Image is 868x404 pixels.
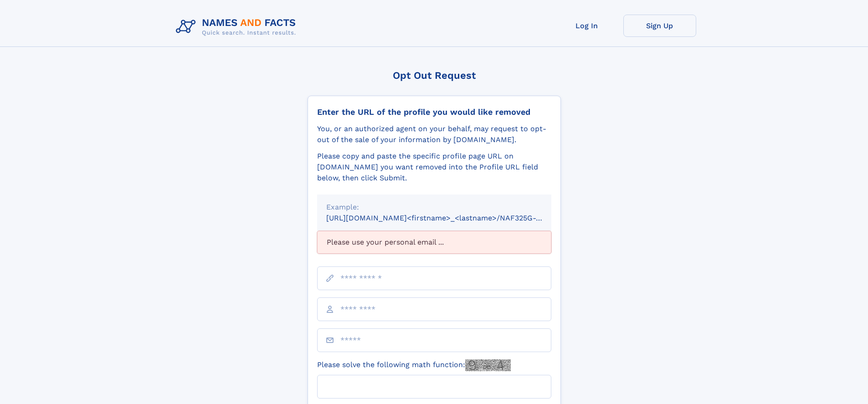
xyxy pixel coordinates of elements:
a: Log In [550,15,623,37]
div: Opt Out Request [308,70,561,81]
div: Please copy and paste the specific profile page URL on [DOMAIN_NAME] you want removed into the Pr... [317,151,551,184]
div: Example: [326,202,542,213]
label: Please solve the following math function: [317,359,511,371]
div: Enter the URL of the profile you would like removed [317,107,551,117]
div: Please use your personal email ... [317,231,551,254]
a: Sign Up [623,15,696,37]
div: You, or an authorized agent on your behalf, may request to opt-out of the sale of your informatio... [317,123,551,145]
img: Logo Names and Facts [172,15,303,39]
small: [URL][DOMAIN_NAME]<firstname>_<lastname>/NAF325G-xxxxxxxx [326,214,569,222]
